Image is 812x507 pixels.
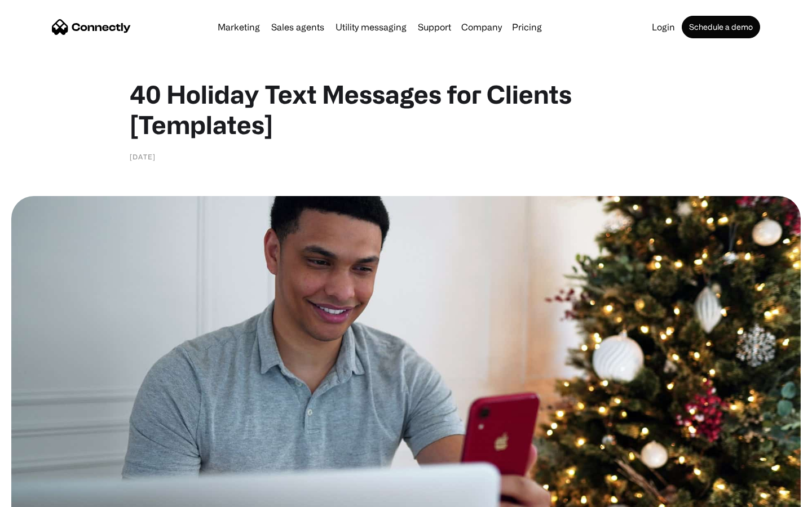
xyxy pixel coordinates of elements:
a: Utility messaging [331,23,411,32]
h1: 40 Holiday Text Messages for Clients [Templates] [130,79,682,140]
a: Sales agents [267,23,329,32]
aside: Language selected: English [11,487,68,503]
div: [DATE] [130,151,156,162]
a: Support [413,23,456,32]
div: Company [461,19,502,35]
a: Pricing [507,23,546,32]
a: Marketing [213,23,264,32]
a: Login [647,23,679,32]
ul: Language list [23,487,68,503]
a: Schedule a demo [682,16,760,38]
